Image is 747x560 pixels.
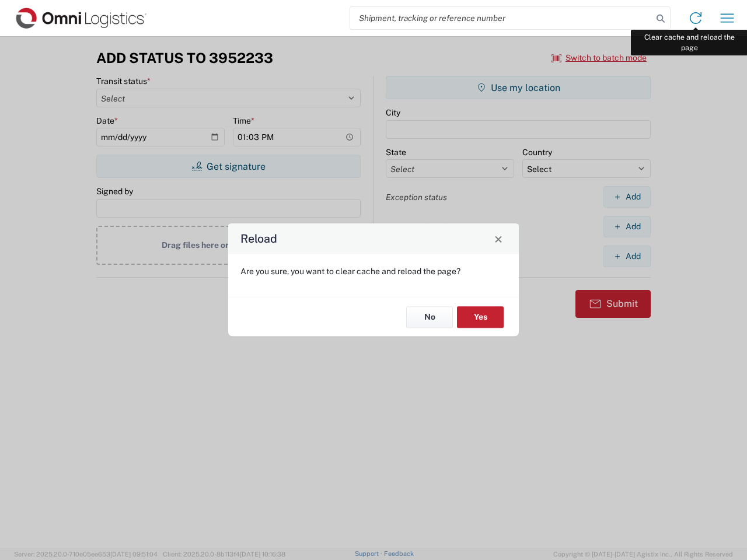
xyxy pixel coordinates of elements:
input: Shipment, tracking or reference number [350,7,652,29]
p: Are you sure, you want to clear cache and reload the page? [240,266,507,276]
button: Close [490,230,507,247]
button: Yes [457,306,504,328]
button: No [406,306,453,328]
h4: Reload [240,230,277,247]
